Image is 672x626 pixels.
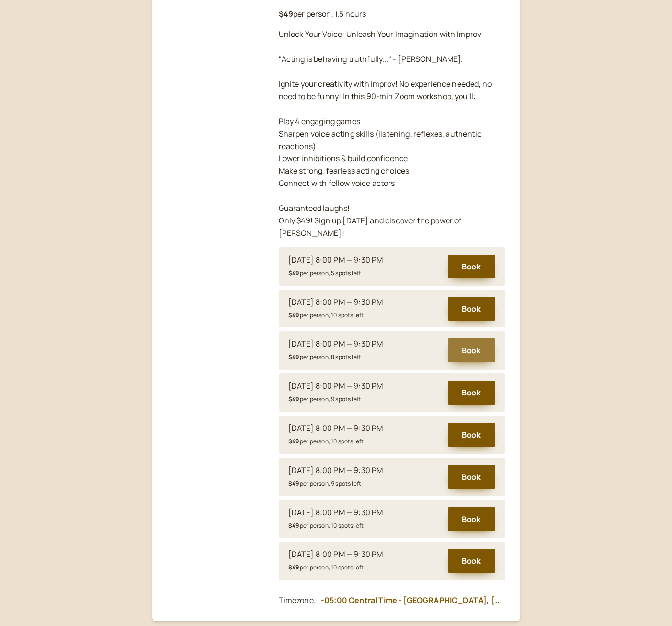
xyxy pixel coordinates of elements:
[288,311,299,319] b: $49
[288,479,362,487] small: per person, 9 spots left
[279,594,316,607] div: Timezone:
[288,563,299,571] b: $49
[288,311,364,319] small: per person, 10 spots left
[448,297,495,321] button: Book
[288,353,362,361] small: per person, 8 spots left
[288,269,362,277] small: per person, 5 spots left
[288,380,383,393] div: [DATE] 8:00 PM — 9:30 PM
[288,254,383,267] div: [DATE] 8:00 PM — 9:30 PM
[448,549,495,573] button: Book
[288,479,299,487] b: $49
[448,381,495,405] button: Book
[288,437,299,445] b: $49
[448,465,495,489] button: Book
[279,8,505,21] p: per person, 1.5 hours
[288,395,299,403] b: $49
[288,269,299,277] b: $49
[279,28,505,239] p: Unlock Your Voice: Unleash Your Imagination with Improv "Acting is behaving truthfully..." - [PER...
[288,563,364,571] small: per person, 10 spots left
[448,507,495,531] button: Book
[288,522,299,530] b: $49
[288,548,383,561] div: [DATE] 8:00 PM — 9:30 PM
[448,423,495,447] button: Book
[288,522,364,530] small: per person, 10 spots left
[448,255,495,278] button: Book
[288,464,383,477] div: [DATE] 8:00 PM — 9:30 PM
[288,353,299,361] b: $49
[288,296,383,309] div: [DATE] 8:00 PM — 9:30 PM
[279,9,293,19] b: $49
[288,507,383,519] div: [DATE] 8:00 PM — 9:30 PM
[288,422,383,435] div: [DATE] 8:00 PM — 9:30 PM
[288,395,362,403] small: per person, 9 spots left
[448,338,495,362] button: Book
[288,338,383,350] div: [DATE] 8:00 PM — 9:30 PM
[288,437,364,445] small: per person, 10 spots left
